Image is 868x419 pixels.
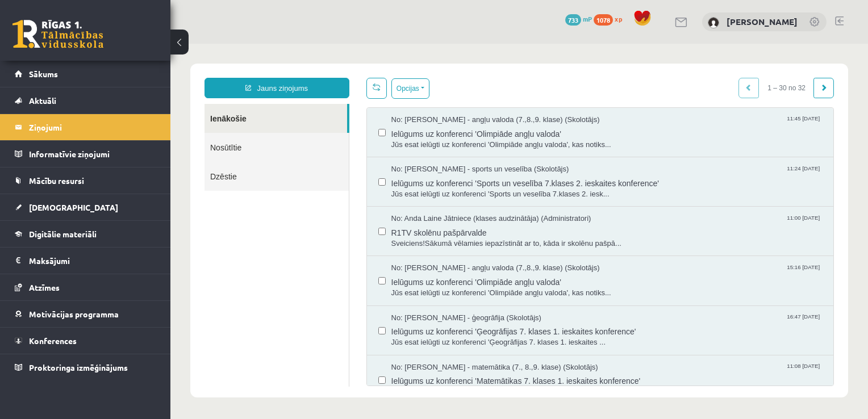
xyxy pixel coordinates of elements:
span: No: Anda Laine Jātniece (klases audzinātāja) (Administratori) [221,170,421,181]
a: No: Anda Laine Jātniece (klases audzinātāja) (Administratori) 11:00 [DATE] R1TV skolēnu pašpārval... [221,170,652,205]
span: [DEMOGRAPHIC_DATA] [29,202,118,212]
a: Atzīmes [15,274,156,300]
span: Jūs esat ielūgti uz konferenci 'Sports un veselība 7.klases 2. iesk... [221,145,652,156]
a: Rīgas 1. Tālmācības vidusskola [12,20,103,48]
a: Ziņojumi [15,114,156,140]
a: Informatīvie ziņojumi [15,141,156,167]
button: Opcijas [221,35,259,55]
a: Proktoringa izmēģinājums [15,354,156,380]
span: Mācību resursi [29,175,84,186]
span: No: [PERSON_NAME] - ģeogrāfija (Skolotājs) [221,269,371,280]
a: 733 mP [565,14,592,23]
a: Konferences [15,328,156,354]
span: Jūs esat ielūgti uz konferenci 'Olimpiāde angļu valoda', kas notiks... [221,96,652,107]
span: Motivācijas programma [29,309,119,319]
span: Konferences [29,336,77,346]
a: Ienākošie [34,60,177,89]
span: Atzīmes [29,282,60,292]
span: 11:08 [DATE] [614,319,652,327]
span: 1 – 30 no 32 [589,34,644,55]
span: R1TV skolēnu pašpārvalde [221,181,652,195]
a: No: [PERSON_NAME] - sports un veselība (Skolotājs) 11:24 [DATE] Ielūgums uz konferenci 'Sports un... [221,120,652,156]
span: Aktuāli [29,95,56,106]
span: 11:45 [DATE] [614,71,652,79]
a: Motivācijas programma [15,301,156,327]
a: No: [PERSON_NAME] - ģeogrāfija (Skolotājs) 16:47 [DATE] Ielūgums uz konferenci 'Ģeogrāfijas 7. kl... [221,269,652,304]
img: Paula Ozoliņa [708,17,719,28]
span: No: [PERSON_NAME] - angļu valoda (7.,8.,9. klase) (Skolotājs) [221,71,429,82]
span: No: [PERSON_NAME] - angļu valoda (7.,8.,9. klase) (Skolotājs) [221,219,429,230]
span: Proktoringa izmēģinājums [29,362,128,372]
a: Mācību resursi [15,167,156,194]
legend: Ziņojumi [29,114,156,140]
a: [PERSON_NAME] [727,16,798,27]
a: No: [PERSON_NAME] - angļu valoda (7.,8.,9. klase) (Skolotājs) 15:16 [DATE] Ielūgums uz konferenci... [221,219,652,254]
span: Jūs esat ielūgti uz konferenci 'Olimpiāde angļu valoda', kas notiks... [221,244,652,255]
a: 1078 xp [594,14,628,23]
span: Ielūgums uz konferenci 'Ģeogrāfijas 7. klases 1. ieskaites konference' [221,279,652,294]
span: 733 [565,14,581,26]
span: No: [PERSON_NAME] - sports un veselība (Skolotājs) [221,120,399,131]
a: Digitālie materiāli [15,221,156,247]
a: Aktuāli [15,87,156,114]
legend: Informatīvie ziņojumi [29,141,156,167]
span: 11:24 [DATE] [614,120,652,129]
span: xp [615,14,622,23]
span: 1078 [594,14,613,26]
a: Dzēstie [34,118,178,147]
a: Jauns ziņojums [34,34,179,55]
span: Jūs esat ielūgti uz konferenci 'Ģeogrāfijas 7. klases 1. ieskaites ... [221,294,652,304]
a: [DEMOGRAPHIC_DATA] [15,194,156,220]
span: 15:16 [DATE] [614,219,652,228]
span: 16:47 [DATE] [614,269,652,278]
span: Ielūgums uz konferenci 'Matemātikas 7. klases 1. ieskaites konference' [221,329,652,343]
span: Ielūgums uz konferenci 'Olimpiāde angļu valoda' [221,82,652,96]
legend: Maksājumi [29,248,156,274]
span: 11:00 [DATE] [614,170,652,178]
span: Ielūgums uz konferenci 'Sports un veselība 7.klases 2. ieskaites konference' [221,131,652,145]
span: Digitālie materiāli [29,229,97,239]
span: mP [583,14,592,23]
span: Ielūgums uz konferenci 'Olimpiāde angļu valoda' [221,230,652,244]
a: Nosūtītie [34,89,178,118]
a: No: [PERSON_NAME] - angļu valoda (7.,8.,9. klase) (Skolotājs) 11:45 [DATE] Ielūgums uz konferenci... [221,71,652,106]
a: No: [PERSON_NAME] - matemātika (7., 8.,9. klase) (Skolotājs) 11:08 [DATE] Ielūgums uz konferenci ... [221,319,652,354]
span: Sveiciens!Sākumā vēlamies iepazīstināt ar to, kāda ir skolēnu pašpā... [221,195,652,206]
a: Sākums [15,61,156,87]
a: Maksājumi [15,248,156,274]
span: No: [PERSON_NAME] - matemātika (7., 8.,9. klase) (Skolotājs) [221,319,428,329]
span: Sākums [29,69,58,79]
